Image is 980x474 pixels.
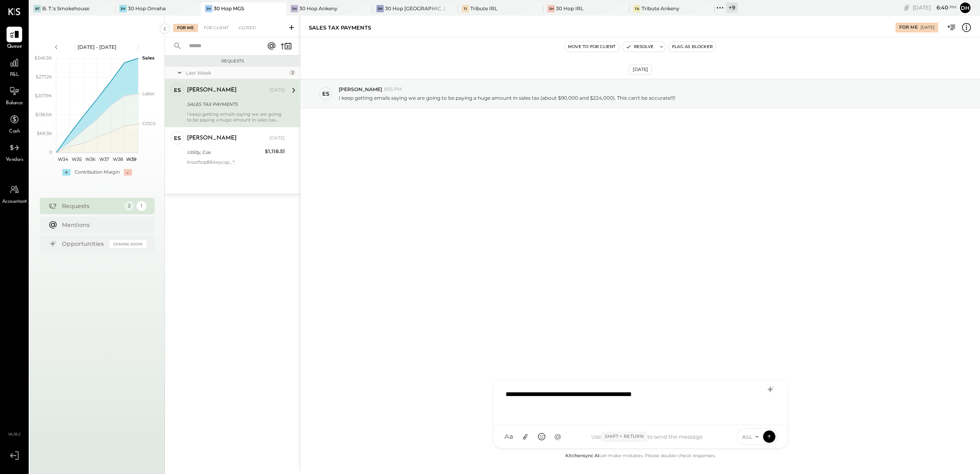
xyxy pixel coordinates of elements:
div: [PERSON_NAME] [187,134,237,142]
text: Labor [142,91,155,96]
div: For Me [899,24,918,31]
div: 2 [124,201,134,211]
text: $346.5K [34,55,52,61]
text: W34 [58,156,68,162]
button: Move to for client [565,42,619,52]
div: Closed [235,24,260,32]
a: Vendors [0,140,28,164]
a: Cash [0,112,28,135]
span: 8:55 PM [384,86,402,93]
span: Cash [9,128,20,135]
div: Mentions [62,221,142,229]
div: I keep getting emails saying we are going to be paying a huge amount in sales tax (about $90,000 ... [187,111,285,123]
div: 3H [119,5,127,12]
div: ES [174,86,181,94]
text: W38 [112,156,123,162]
text: $277.2K [36,74,52,80]
text: $69.3K [37,131,52,136]
div: 3H [547,5,555,12]
div: [DATE] [921,25,934,30]
text: W36 [85,156,95,162]
div: [PERSON_NAME] [187,86,237,94]
div: [DATE] - [DATE] [62,44,132,50]
div: Contribution Margin [75,169,120,176]
button: Aa [501,429,516,444]
div: SALES TAX PAYMENTS [309,24,371,32]
div: 30 Hop MGS [214,5,244,12]
div: Tribute IRL [470,5,497,12]
div: [DATE] [913,4,957,11]
div: Last Week [186,69,287,76]
a: Queue [0,27,28,50]
div: 2 [289,69,296,76]
a: Accountant [0,182,28,206]
div: 30 Hop [GEOGRAPHIC_DATA] [385,5,446,12]
div: [DATE] [629,64,652,75]
div: Use to send the message [565,432,729,442]
text: W37 [99,156,109,162]
div: Tribute Ankeny [642,5,679,12]
div: B. T.'s Smokehouse [42,5,89,12]
span: Accountant [2,198,27,206]
div: + 9 [726,2,738,13]
div: 3H [376,5,384,12]
div: Utility, Gas [187,148,262,156]
div: 30 Hop Omaha [128,5,166,12]
div: For Me [173,24,198,32]
div: 30 Hop IRL [556,5,583,12]
div: - [124,169,132,176]
button: @ [551,429,565,444]
span: ALL [742,433,752,440]
text: W35 [72,156,82,162]
text: W39 [126,156,136,162]
div: For Client [200,24,233,32]
text: 0 [49,149,52,155]
span: a [509,433,513,441]
div: TI [462,5,469,12]
div: BT [34,5,41,12]
text: $207.9K [35,93,52,98]
span: Queue [7,43,22,50]
div: 1 [137,201,146,211]
div: + [62,169,71,176]
text: Sales [142,55,155,61]
text: $138.6K [35,112,52,117]
span: @ [554,433,561,441]
button: Resolve [622,42,657,52]
div: Krooftop88:keycap:_*: [187,159,285,165]
span: Vendors [6,156,23,164]
div: [DATE] [269,135,285,142]
span: Shift + Return [601,432,647,442]
div: SALES TAX PAYMENTS [187,100,283,108]
span: Balance [6,100,23,107]
div: ES [322,90,329,98]
span: P&L [10,71,19,79]
div: ES [174,134,181,142]
div: [DATE] [269,87,285,94]
button: Flag as Blocker [669,42,716,52]
a: Balance [0,83,28,107]
button: Dh [959,1,972,14]
text: COGS [142,121,156,126]
a: P&L [0,55,28,79]
span: [PERSON_NAME] [339,86,382,93]
div: 30 Hop Ankeny [299,5,337,12]
div: Coming Soon [109,240,146,248]
div: 3H [291,5,298,12]
div: copy link [903,3,911,12]
div: Requests [62,202,120,210]
div: $1,118.51 [265,147,285,156]
div: 3H [205,5,212,12]
div: Requests [169,58,296,64]
div: TA [633,5,640,12]
div: Opportunities [62,240,105,248]
p: I keep getting emails saying we are going to be paying a huge amount in sales tax (about $90,000 ... [339,94,675,101]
